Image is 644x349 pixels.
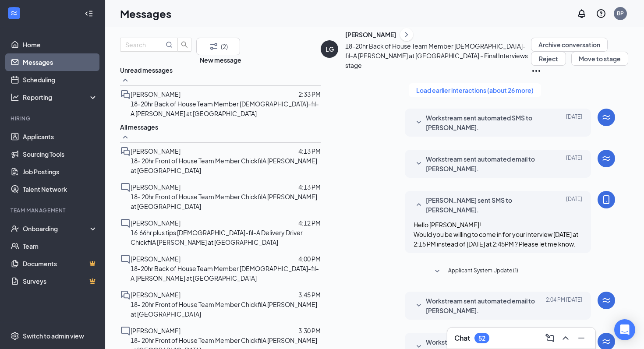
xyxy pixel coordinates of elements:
div: LG [326,45,334,53]
button: Minimize [574,331,588,345]
svg: Filter [209,41,219,52]
svg: SmallChevronDown [414,117,424,128]
h3: Chat [454,333,470,343]
svg: WorkstreamLogo [601,153,612,164]
h1: Messages [120,6,171,21]
svg: Ellipses [531,66,541,76]
span: [PERSON_NAME] [131,291,180,299]
button: Load earlier interactions (about 26 more) [409,83,541,97]
svg: QuestionInfo [596,8,606,19]
a: Messages [23,53,98,71]
span: [DATE] [566,113,582,132]
a: Job Postings [23,163,98,180]
div: Reporting [23,93,98,102]
button: Filter (2) [196,38,240,55]
span: [PERSON_NAME] [131,147,180,155]
p: 2:33 PM [298,89,321,99]
span: [PERSON_NAME] [131,219,180,227]
a: DocumentsCrown [23,255,98,272]
a: SurveysCrown [23,272,98,290]
svg: SmallChevronDown [432,266,442,277]
svg: ComposeMessage [545,333,555,343]
p: 18- 20hr Front of House Team Member ChickfilA [PERSON_NAME] at [GEOGRAPHIC_DATA] [131,192,321,211]
span: Workstream sent automated SMS to [PERSON_NAME]. [426,113,543,132]
svg: UserCheck [11,224,19,233]
svg: MagnifyingGlass [166,41,173,48]
p: 18- 20hr Front of House Team Member ChickfilA [PERSON_NAME] at [GEOGRAPHIC_DATA] [131,300,321,319]
span: [PERSON_NAME] [131,327,180,335]
svg: ChevronUp [560,333,571,343]
svg: SmallChevronUp [414,200,424,210]
span: Workstream sent automated email to [PERSON_NAME]. [426,154,543,173]
p: 18-20hr Back of House Team Member [DEMOGRAPHIC_DATA]-fil-A [PERSON_NAME] at [GEOGRAPHIC_DATA] [131,99,321,118]
a: Scheduling [23,71,98,88]
div: Team Management [11,207,96,214]
span: search [178,41,191,48]
svg: DoubleChat [120,89,131,100]
a: Talent Network [23,180,98,198]
button: SmallChevronDownApplicant System Update (1) [432,266,518,277]
div: Open Intercom Messenger [614,319,635,340]
p: 16.66hr plus tips [DEMOGRAPHIC_DATA]-fil-A Delivery Driver ChickfilA [PERSON_NAME] at [GEOGRAPHIC... [131,228,321,247]
a: Home [23,36,98,53]
svg: Collapse [85,9,93,18]
span: [PERSON_NAME] [131,255,180,263]
button: Move to stage [571,52,628,66]
p: 18- 20hr Front of House Team Member ChickfilA [PERSON_NAME] at [GEOGRAPHIC_DATA] [131,156,321,175]
svg: Settings [11,331,19,340]
span: Unread messages [120,66,173,74]
button: Archive conversation [531,38,608,52]
button: ComposeMessage [543,331,557,345]
p: 18-20hr Back of House Team Member [DEMOGRAPHIC_DATA]-fil-A [PERSON_NAME] at [GEOGRAPHIC_DATA] [131,264,321,283]
div: Onboarding [23,224,90,233]
div: 52 [478,335,485,342]
p: 3:45 PM [298,290,321,300]
p: 3:30 PM [298,326,321,335]
svg: DoubleChat [120,290,131,300]
svg: WorkstreamLogo [601,112,612,123]
a: Team [23,237,98,255]
svg: ChatInactive [120,326,131,336]
svg: ChevronRight [402,29,411,40]
div: Hiring [11,115,96,122]
span: [PERSON_NAME] [131,183,180,191]
p: 18-20hr Back of House Team Member [DEMOGRAPHIC_DATA]-fil-A [PERSON_NAME] at [GEOGRAPHIC_DATA] - F... [345,41,531,70]
svg: SmallChevronDown [414,159,424,169]
svg: MobileSms [601,194,612,205]
a: Sourcing Tools [23,145,98,163]
svg: WorkstreamLogo [601,336,612,347]
button: ChevronUp [559,331,573,345]
button: New message [200,55,241,65]
span: [DATE] 2:04 PM [546,296,582,315]
div: Switch to admin view [23,331,84,340]
svg: SmallChevronDown [414,300,424,311]
svg: SmallChevronUp [120,132,131,142]
span: Workstream sent automated email to [PERSON_NAME]. [426,296,543,315]
p: 4:13 PM [298,182,321,192]
svg: WorkstreamLogo [601,295,612,306]
svg: ChatInactive [120,182,131,193]
span: Applicant System Update (1) [448,266,518,277]
span: Hello [PERSON_NAME]! Would you be willing to come in for your interview [DATE] at 2:15 PM instead... [414,221,578,248]
span: [DATE] [566,195,582,215]
svg: Analysis [11,93,19,102]
p: 4:13 PM [298,146,321,156]
input: Search [125,40,164,49]
svg: Minimize [576,333,587,343]
button: ChevronRight [400,28,413,41]
button: Reject [531,52,566,66]
a: Applicants [23,128,98,145]
svg: Notifications [577,8,587,19]
button: search [177,38,191,52]
span: [PERSON_NAME] sent SMS to [PERSON_NAME]. [426,195,543,215]
span: All messages [120,123,158,131]
svg: WorkstreamLogo [10,9,18,18]
div: BP [617,10,624,17]
span: [PERSON_NAME] [131,90,180,98]
svg: SmallChevronUp [120,75,131,85]
div: [PERSON_NAME] [345,30,396,39]
p: 4:00 PM [298,254,321,264]
svg: ChatInactive [120,254,131,264]
span: [DATE] [566,154,582,173]
svg: ChatInactive [120,218,131,229]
